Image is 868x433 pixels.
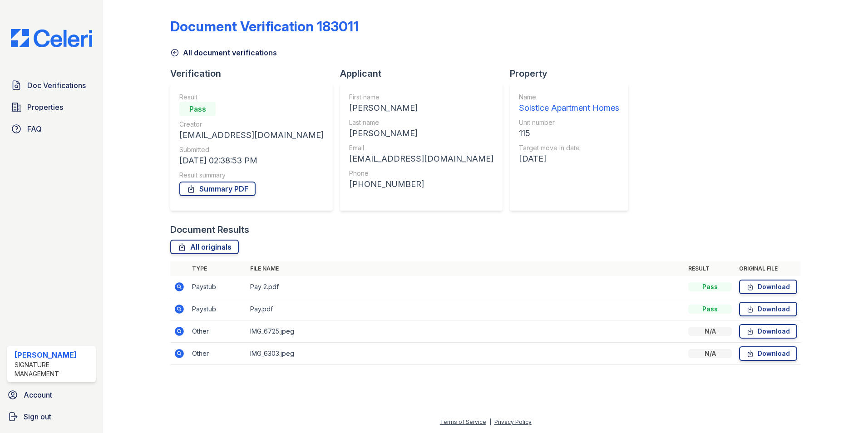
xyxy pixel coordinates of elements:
[4,386,99,404] a: Account
[247,343,685,365] td: IMG_6303.jpeg
[519,153,619,165] div: [DATE]
[340,67,510,80] div: Applicant
[7,76,96,94] a: Doc Verifications
[349,93,493,102] div: First name
[188,298,247,320] td: Paystub
[170,18,359,34] div: Document Verification 183011
[519,93,619,114] a: Name Solstice Apartment Homes
[188,343,247,365] td: Other
[179,154,324,167] div: [DATE] 02:38:53 PM
[349,102,493,114] div: [PERSON_NAME]
[27,123,42,134] span: FAQ
[27,102,63,113] span: Properties
[15,360,92,379] div: Signature Management
[170,240,239,254] a: All originals
[688,349,732,358] div: N/A
[494,418,532,425] a: Privacy Policy
[179,102,216,116] div: Pass
[188,276,247,298] td: Paystub
[349,118,493,127] div: Last name
[24,389,52,400] span: Account
[489,418,491,425] div: |
[24,411,51,422] span: Sign out
[349,178,493,191] div: [PHONE_NUMBER]
[170,47,277,58] a: All document verifications
[4,29,99,47] img: CE_Logo_Blue-a8612792a0a2168367f1c8372b55b34899dd931a85d93a1a3d3e32e68fde9ad4.png
[179,129,324,142] div: [EMAIL_ADDRESS][DOMAIN_NAME]
[510,67,636,80] div: Property
[519,127,619,140] div: 115
[170,67,340,80] div: Verification
[188,320,247,343] td: Other
[739,346,797,361] a: Download
[27,80,86,91] span: Doc Verifications
[170,223,249,236] div: Document Results
[247,298,685,320] td: Pay.pdf
[519,143,619,153] div: Target move in date
[7,120,96,138] a: FAQ
[519,102,619,114] div: Solstice Apartment Homes
[349,169,493,178] div: Phone
[179,171,324,180] div: Result summary
[179,120,324,129] div: Creator
[247,320,685,343] td: IMG_6725.jpeg
[739,302,797,316] a: Download
[688,305,732,314] div: Pass
[179,145,324,154] div: Submitted
[349,127,493,140] div: [PERSON_NAME]
[247,276,685,298] td: Pay 2.pdf
[179,93,324,102] div: Result
[735,261,801,276] th: Original file
[519,118,619,127] div: Unit number
[688,327,732,336] div: N/A
[739,280,797,294] a: Download
[4,408,99,426] a: Sign out
[188,261,247,276] th: Type
[519,93,619,102] div: Name
[739,324,797,339] a: Download
[440,418,486,425] a: Terms of Service
[179,182,256,196] a: Summary PDF
[349,153,493,165] div: [EMAIL_ADDRESS][DOMAIN_NAME]
[15,349,92,360] div: [PERSON_NAME]
[688,282,732,291] div: Pass
[349,143,493,153] div: Email
[7,98,96,116] a: Properties
[247,261,685,276] th: File name
[685,261,735,276] th: Result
